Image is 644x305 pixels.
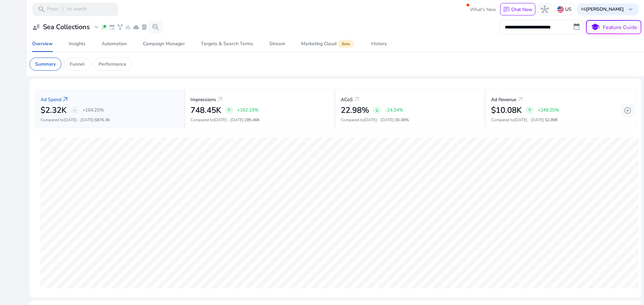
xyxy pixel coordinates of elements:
[43,23,90,31] h3: Sea Collections
[191,96,216,103] p: Impressions
[60,6,66,13] span: /
[516,95,524,103] a: arrow_outward
[527,107,532,113] span: arrow_upward
[603,23,637,31] p: Feature Guide
[191,105,221,115] h2: 748.45K
[35,61,56,68] p: Summary
[73,106,76,114] span: -
[541,5,549,13] span: hub
[364,117,394,123] span: [DATE] - [DATE]
[581,7,624,12] p: Hi
[191,117,329,123] p: Compared to :
[41,117,179,123] p: Compared to :
[395,117,409,123] span: 30.38%
[491,96,516,103] p: Ad Revenue
[341,117,479,123] p: Compared to :
[32,42,53,46] div: Overview
[32,23,40,31] span: user_attributes
[69,42,86,46] div: Insights
[47,6,87,13] p: Press to search
[109,24,115,30] span: event
[269,42,285,46] div: Stream
[545,117,558,123] span: $2.89K
[538,3,551,16] button: hub
[83,106,104,113] p: +164.25%
[237,106,259,113] p: +162.19%
[341,105,369,115] h2: 22.98%
[102,42,127,46] div: Automation
[590,22,600,32] span: school
[201,42,253,46] div: Targets & Search Terms
[245,117,260,123] span: 285.46K
[93,23,101,31] span: expand_more
[491,117,630,123] p: Compared to :
[64,117,94,123] span: [DATE] - [DATE]
[557,6,564,13] img: us.svg
[514,117,544,123] span: [DATE] - [DATE]
[470,4,496,15] span: What's New
[117,24,123,30] span: family_history
[374,107,380,113] span: arrow_downward
[565,3,572,15] p: US
[621,104,634,117] button: add_circle
[538,106,559,113] p: +249.25%
[61,95,69,103] a: arrow_outward
[95,117,110,123] span: $876.36
[141,24,148,30] span: lab_profile
[133,24,140,30] span: cloud
[500,3,535,16] button: chatChat Now
[511,6,532,13] p: Chat Now
[627,5,635,13] span: keyboard_arrow_down
[125,24,131,30] span: bar_chart
[353,95,361,103] a: arrow_outward
[226,107,232,113] span: arrow_upward
[70,61,85,68] p: Funnel
[38,5,46,13] span: search
[99,61,126,68] p: Performance
[586,6,624,12] b: [PERSON_NAME]
[341,96,353,103] p: ACoS
[41,105,66,115] h2: $2.32K
[371,42,387,46] div: History
[385,106,403,113] p: -24.34%
[624,106,632,115] span: add_circle
[338,40,354,48] span: Beta
[301,41,355,47] div: Marketing Cloud
[41,96,61,103] p: Ad Spend
[101,24,107,30] span: wand_stars
[216,95,224,103] a: arrow_outward
[143,42,185,46] div: Campaign Manager
[152,23,160,31] span: search_insights
[214,117,244,123] span: [DATE] - [DATE]
[149,20,162,34] button: search_insights
[503,6,510,13] span: chat
[491,105,522,115] h2: $10.08K
[586,20,641,34] button: schoolFeature Guide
